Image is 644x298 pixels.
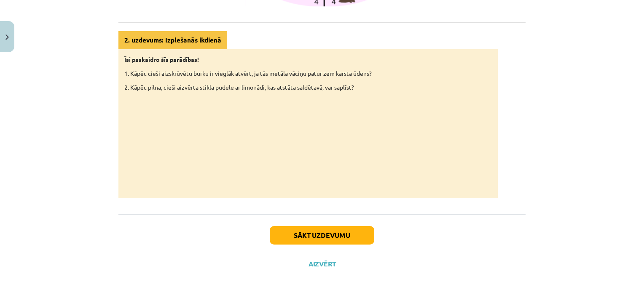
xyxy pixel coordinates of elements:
[124,69,492,78] p: 1. Kāpēc cieši aizskrūvētu burku ir vieglāk atvērt, ja tās metāla vāciņu patur zem karsta ūdens?
[270,226,374,245] button: Sākt uzdevumu
[124,56,199,63] strong: Īsi paskaidro šīs parādības!
[124,36,221,44] strong: 2. uzdevums: Izplešanās ikdienā
[306,260,338,268] button: Aizvērt
[124,83,492,92] p: 2. Kāpēc pilna, cieši aizvērta stikla pudele ar limonādi, kas atstāta saldētavā, var saplīst?
[124,97,492,185] iframe: 2. uzdevums
[5,35,9,40] img: icon-close-lesson-0947bae3869378f0d4975bcd49f059093ad1ed9edebbc8119c70593378902aed.svg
